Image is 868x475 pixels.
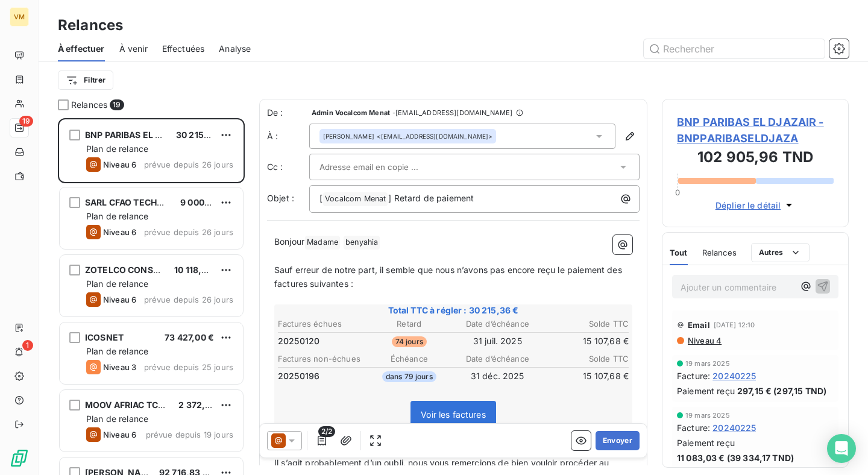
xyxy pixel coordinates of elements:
[712,198,799,212] button: Déplier le détail
[305,236,340,250] span: Madame
[174,265,233,275] span: 10 118,64 TND
[103,227,136,237] span: Niveau 6
[144,160,233,169] span: prévue depuis 26 jours
[144,295,233,304] span: prévue depuis 26 jours
[454,353,541,365] th: Date d’échéance
[344,236,380,250] span: benyahia
[85,400,193,410] span: MOOV AFRIAC TCHAD S.A
[58,14,123,36] h3: Relances
[278,335,319,347] span: 20250120
[146,430,233,439] span: prévue depuis 19 jours
[542,353,630,365] th: Solde TTC
[677,421,710,434] span: Facture :
[677,451,794,464] span: 11 083,03 € (39 334,17 TND)
[85,265,203,275] span: ZOTELCO CONSULTING LTD
[86,211,148,221] span: Plan de relance
[176,130,226,140] span: 30 215,36 €
[677,436,735,449] span: Paiement reçu
[267,107,309,119] span: De :
[388,193,474,203] span: ] Retard de paiement
[144,362,233,372] span: prévue depuis 25 jours
[219,43,251,55] span: Analyse
[267,130,309,142] label: À :
[10,448,29,468] img: Logo LeanPay
[58,43,105,55] span: À effectuer
[58,71,113,90] button: Filtrer
[71,99,107,111] span: Relances
[366,318,453,330] th: Retard
[312,109,390,116] span: Admin Vocalcom Menat
[751,243,810,262] button: Autres
[542,335,630,348] td: 15 107,68 €
[162,43,205,55] span: Effectuées
[421,409,486,420] span: Voir les factures
[319,158,449,176] input: Adresse email en copie ...
[86,278,148,289] span: Plan de relance
[454,318,541,330] th: Date d’échéance
[323,192,388,206] span: Vocalcom Menat
[827,434,856,463] div: Open Intercom Messenger
[178,400,224,410] span: 2 372,00 €
[454,335,541,348] td: 31 juil. 2025
[715,199,781,212] span: Déplier le détail
[10,7,29,27] div: VM
[276,304,631,316] span: Total TTC à régler : 30 215,36 €
[274,265,624,289] span: Sauf erreur de notre part, il semble que nous n’avons pas encore reçu le paiement des factures su...
[687,336,722,345] span: Niveau 4
[677,370,710,382] span: Facture :
[318,426,335,437] span: 2/2
[737,385,826,397] span: 297,15 € (297,15 TND)
[277,370,365,383] td: 20250196
[180,197,227,207] span: 9 000,00 €
[86,414,148,424] span: Plan de relance
[670,248,688,257] span: Tout
[86,346,148,356] span: Plan de relance
[454,370,541,383] td: 31 déc. 2025
[323,132,492,140] div: <[EMAIL_ADDRESS][DOMAIN_NAME]>
[677,114,834,146] span: BNP PARIBAS EL DJAZAIR - BNPPARIBASELDJAZA
[85,197,202,207] span: SARL CFAO TECHNOLOGIES
[103,295,136,304] span: Niveau 6
[19,116,33,127] span: 19
[22,340,33,351] span: 1
[675,187,680,197] span: 0
[392,109,512,116] span: - [EMAIL_ADDRESS][DOMAIN_NAME]
[366,353,453,365] th: Échéance
[267,193,294,203] span: Objet :
[58,118,245,475] div: grid
[688,320,710,330] span: Email
[714,321,755,329] span: [DATE] 12:10
[85,130,192,140] span: BNP PARIBAS EL DJAZAIR
[144,227,233,237] span: prévue depuis 26 jours
[542,370,630,383] td: 15 107,68 €
[277,318,365,330] th: Factures échues
[277,353,365,365] th: Factures non-échues
[110,99,124,110] span: 19
[712,421,756,434] span: 20240225
[319,193,322,203] span: [
[392,336,427,347] span: 74 jours
[119,43,148,55] span: À venir
[103,160,136,169] span: Niveau 6
[323,132,374,140] span: [PERSON_NAME]
[103,430,136,439] span: Niveau 6
[677,385,735,397] span: Paiement reçu
[382,371,436,382] span: dans 79 jours
[702,248,737,257] span: Relances
[85,332,124,342] span: ICOSNET
[685,360,730,367] span: 19 mars 2025
[644,39,825,58] input: Rechercher
[274,236,304,247] span: Bonjour
[165,332,214,342] span: 73 427,00 €
[86,143,148,154] span: Plan de relance
[103,362,136,372] span: Niveau 3
[712,370,756,382] span: 20240225
[677,146,834,171] h3: 102 905,96 TND
[267,161,309,173] label: Cc :
[542,318,630,330] th: Solde TTC
[596,431,640,450] button: Envoyer
[685,412,730,419] span: 19 mars 2025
